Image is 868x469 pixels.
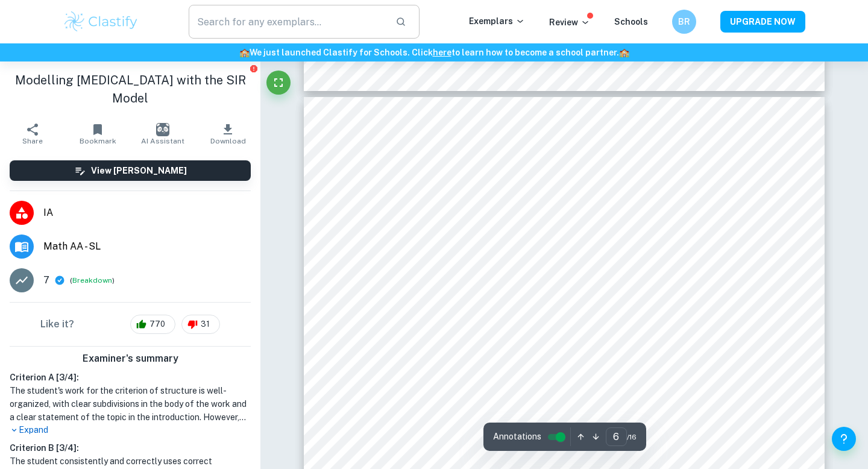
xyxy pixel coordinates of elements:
[210,137,246,145] span: Download
[10,424,251,436] p: Expand
[91,164,187,177] h6: View [PERSON_NAME]
[22,137,43,145] span: Share
[627,432,637,442] span: / 16
[10,441,251,455] h6: Criterion B [ 3 / 4 ]:
[80,137,116,145] span: Bookmark
[832,427,856,451] button: Help and Feedback
[266,71,291,95] button: Fullscreen
[72,275,112,286] button: Breakdown
[10,71,251,107] h1: Modelling [MEDICAL_DATA] with the SIR Model
[194,318,216,330] span: 31
[70,275,115,286] span: ( )
[5,351,256,366] h6: Examiner's summary
[720,11,805,33] button: UPGRADE NOW
[43,273,49,288] p: 7
[469,14,525,28] p: Exemplars
[10,160,251,181] button: View [PERSON_NAME]
[549,16,590,29] p: Review
[141,137,184,145] span: AI Assistant
[10,384,251,424] h1: The student's work for the criterion of structure is well-organized, with clear subdivisions in t...
[2,46,866,59] h6: We just launched Clastify for Schools. Click to learn how to become a school partner.
[130,315,175,334] div: 770
[181,315,220,334] div: 31
[65,117,130,151] button: Bookmark
[143,318,172,330] span: 770
[672,10,696,34] button: BR
[10,371,251,384] h6: Criterion A [ 3 / 4 ]:
[156,123,169,136] img: AI Assistant
[130,117,195,151] button: AI Assistant
[239,48,250,57] span: 🏫
[43,206,251,220] span: IA
[433,48,451,57] a: here
[493,430,541,443] span: Annotations
[43,239,251,254] span: Math AA - SL
[195,117,260,151] button: Download
[249,64,258,73] button: Report issue
[63,10,139,34] img: Clastify logo
[40,317,74,332] h6: Like it?
[619,48,629,57] span: 🏫
[189,5,386,39] input: Search for any exemplars...
[678,15,691,28] h6: BR
[614,17,648,27] a: Schools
